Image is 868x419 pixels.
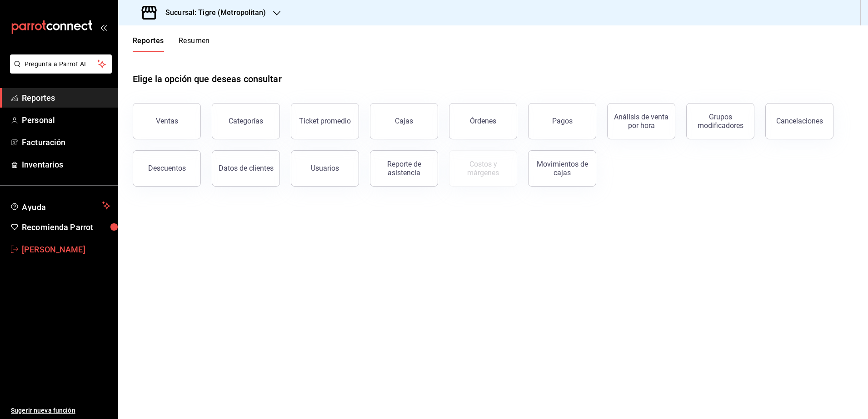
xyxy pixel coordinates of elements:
[370,150,438,187] button: Reporte de asistencia
[148,164,186,173] div: Descuentos
[370,103,438,139] button: Cajas
[692,113,748,130] div: Grupos modificadores
[470,117,496,125] div: Órdenes
[776,117,823,125] div: Cancelaciones
[311,164,339,173] div: Usuarios
[22,243,110,256] span: [PERSON_NAME]
[534,160,590,177] div: Movimientos de cajas
[22,136,110,148] span: Facturación
[22,92,110,104] span: Reportes
[22,221,110,233] span: Recomienda Parrot
[22,114,110,126] span: Personal
[156,117,178,125] div: Ventas
[449,150,517,187] button: Contrata inventarios para ver este reporte
[25,59,98,69] span: Pregunta a Parrot AI
[22,158,110,171] span: Inventarios
[395,117,413,125] div: Cajas
[455,160,511,177] div: Costos y márgenes
[133,72,282,86] h1: Elige la opción que deseas consultar
[686,103,754,139] button: Grupos modificadores
[133,36,210,52] div: navigation tabs
[11,406,110,415] span: Sugerir nueva función
[607,103,675,139] button: Análisis de venta por hora
[133,36,164,52] button: Reportes
[100,24,107,31] button: open_drawer_menu
[10,54,112,74] button: Pregunta a Parrot AI
[212,103,280,139] button: Categorías
[291,150,359,187] button: Usuarios
[376,160,432,177] div: Reporte de asistencia
[22,200,99,211] span: Ayuda
[158,7,266,18] h3: Sucursal: Tigre (Metropolitan)
[552,117,573,125] div: Pagos
[765,103,833,139] button: Cancelaciones
[133,103,201,139] button: Ventas
[219,164,274,173] div: Datos de clientes
[212,150,280,187] button: Datos de clientes
[6,66,112,75] a: Pregunta a Parrot AI
[613,113,669,130] div: Análisis de venta por hora
[133,150,201,187] button: Descuentos
[528,103,596,139] button: Pagos
[528,150,596,187] button: Movimientos de cajas
[179,36,210,52] button: Resumen
[229,117,263,125] div: Categorías
[299,117,351,125] div: Ticket promedio
[449,103,517,139] button: Órdenes
[291,103,359,139] button: Ticket promedio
